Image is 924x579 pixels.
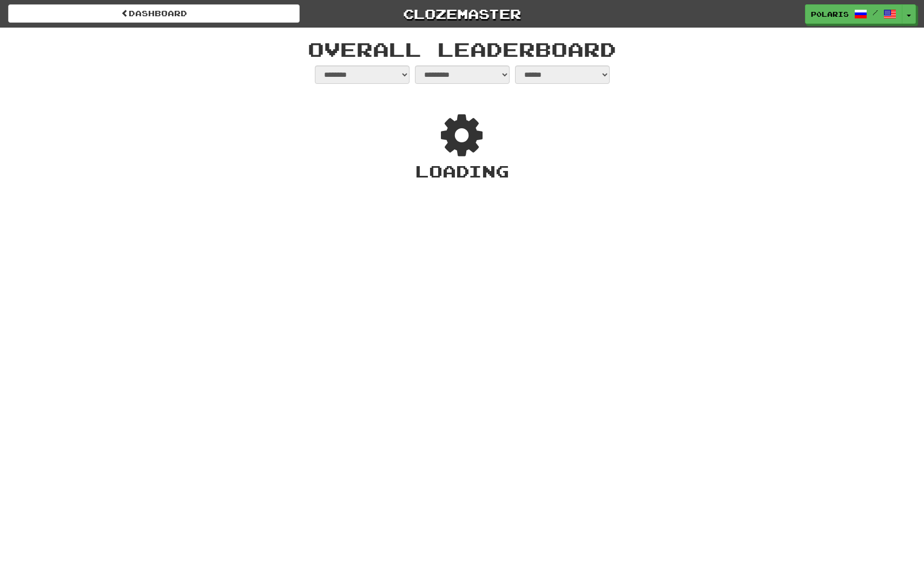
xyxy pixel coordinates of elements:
a: p0laris / [805,4,902,24]
div: Loading [312,160,612,183]
a: dashboard [8,4,300,23]
span: / [873,9,878,16]
span: p0laris [811,9,849,19]
a: Clozemaster [316,4,608,23]
h1: Overall Leaderboard [154,38,770,60]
